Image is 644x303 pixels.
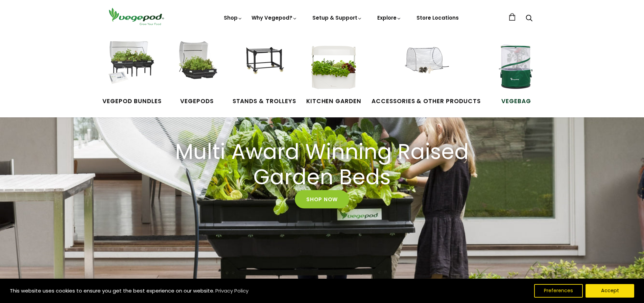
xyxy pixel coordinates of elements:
a: Setup & Support [312,14,362,21]
a: Search [526,15,532,22]
a: Vegepod Bundles [102,41,161,106]
span: Vegepod Bundles [102,97,161,106]
a: Accessories & Other Products [372,41,481,106]
a: Kitchen Garden [306,41,361,106]
a: VegeBag [491,41,542,106]
a: Stands & Trolleys [233,41,296,106]
a: Privacy Policy (opens in a new tab) [214,285,249,297]
a: Vegepods [172,41,222,106]
a: Explore [377,14,402,21]
span: Accessories & Other Products [372,97,481,106]
img: Vegepod [106,7,167,26]
img: Accessories & Other Products [401,41,451,92]
a: Why Vegepod? [252,14,297,21]
img: VegeBag [491,41,542,92]
a: Multi Award Winning Raised Garden Beds [162,140,483,190]
a: Shop [224,14,243,40]
button: Preferences [534,284,583,298]
img: Stands & Trolleys [239,41,290,92]
span: Stands & Trolleys [233,97,296,106]
span: Vegepods [172,97,222,106]
h2: Multi Award Winning Raised Garden Beds [170,140,474,190]
img: Kitchen Garden [308,41,359,92]
span: Kitchen Garden [306,97,361,106]
span: VegeBag [491,97,542,106]
a: Store Locations [416,14,459,21]
img: Vegepod Bundles [106,41,157,92]
img: Raised Garden Kits [172,41,222,92]
button: Accept [586,284,634,298]
span: This website uses cookies to ensure you get the best experience on our website. [10,287,214,294]
a: Shop Now [295,190,349,208]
